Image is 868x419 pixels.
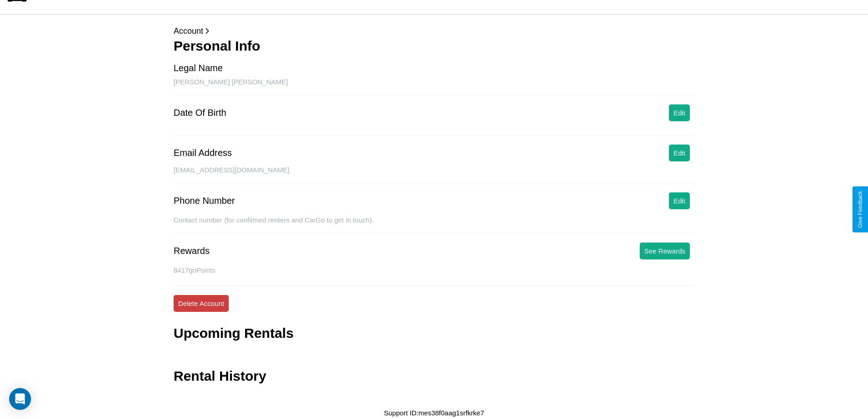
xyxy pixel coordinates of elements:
[174,24,694,38] p: Account
[174,63,223,73] div: Legal Name
[174,108,226,118] div: Date Of Birth
[174,246,210,256] div: Rewards
[640,243,690,259] button: See Rewards
[174,264,694,276] p: 8417 goPoints
[9,388,31,410] div: Open Intercom Messenger
[669,104,690,121] button: Edit
[174,295,229,312] button: Delete Account
[174,326,293,341] h3: Upcoming Rentals
[669,145,690,161] button: Edit
[669,192,690,209] button: Edit
[384,407,484,419] p: Support ID: mes38f0aag1srfkrke7
[174,166,694,183] div: [EMAIL_ADDRESS][DOMAIN_NAME]
[174,148,232,158] div: Email Address
[174,78,694,95] div: [PERSON_NAME] [PERSON_NAME]
[174,368,266,384] h3: Rental History
[857,191,863,228] div: Give Feedback
[174,196,235,206] div: Phone Number
[174,216,694,233] div: Contact number (for confirmed renters and CarGo to get in touch).
[174,38,694,54] h3: Personal Info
